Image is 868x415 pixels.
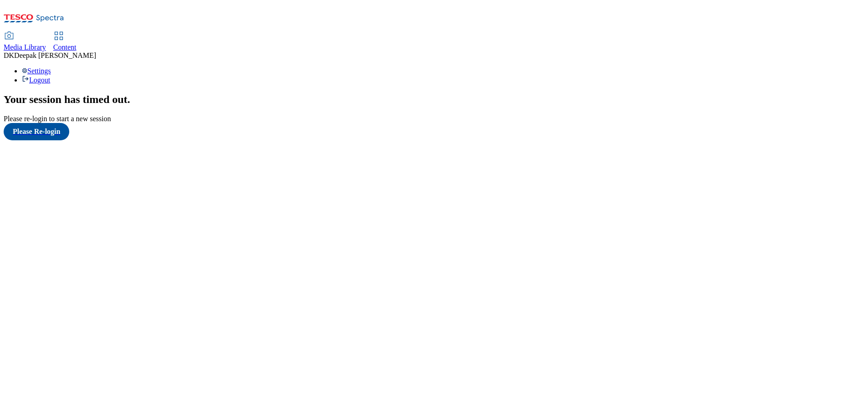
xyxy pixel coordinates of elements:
[128,93,130,105] span: .
[53,32,77,51] a: Content
[22,76,50,84] a: Logout
[4,32,46,51] a: Media Library
[14,51,96,59] span: Deepak [PERSON_NAME]
[4,51,14,59] span: DK
[4,123,69,140] button: Please Re-login
[4,123,864,140] a: Please Re-login
[4,115,864,123] div: Please re-login to start a new session
[22,67,51,75] a: Settings
[4,93,864,106] h2: Your session has timed out
[53,43,77,51] span: Content
[4,43,46,51] span: Media Library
